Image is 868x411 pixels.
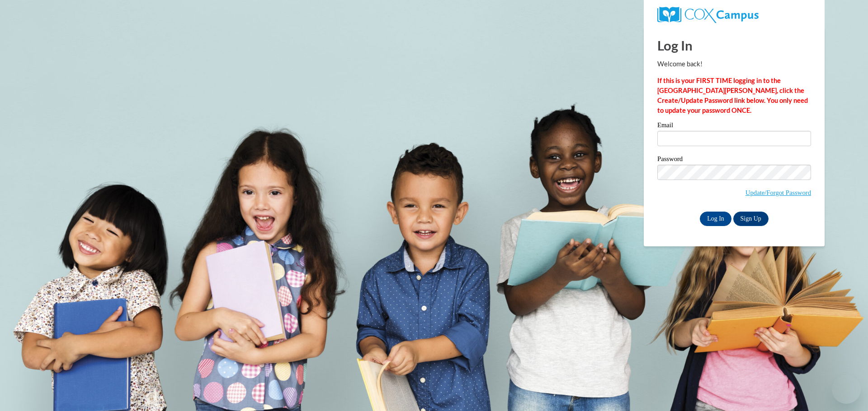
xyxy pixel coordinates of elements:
p: Welcome back! [657,59,811,69]
label: Email [657,122,811,131]
a: Update/Forgot Password [745,189,811,196]
iframe: Button to launch messaging window [832,375,861,404]
input: Log In [700,212,731,226]
a: Sign Up [733,212,769,226]
img: COX Campus [657,7,759,23]
h1: Log In [657,36,811,55]
a: COX Campus [657,7,811,23]
label: Password [657,156,811,165]
strong: If this is your FIRST TIME logging in to the [GEOGRAPHIC_DATA][PERSON_NAME], click the Create/Upd... [657,77,808,114]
